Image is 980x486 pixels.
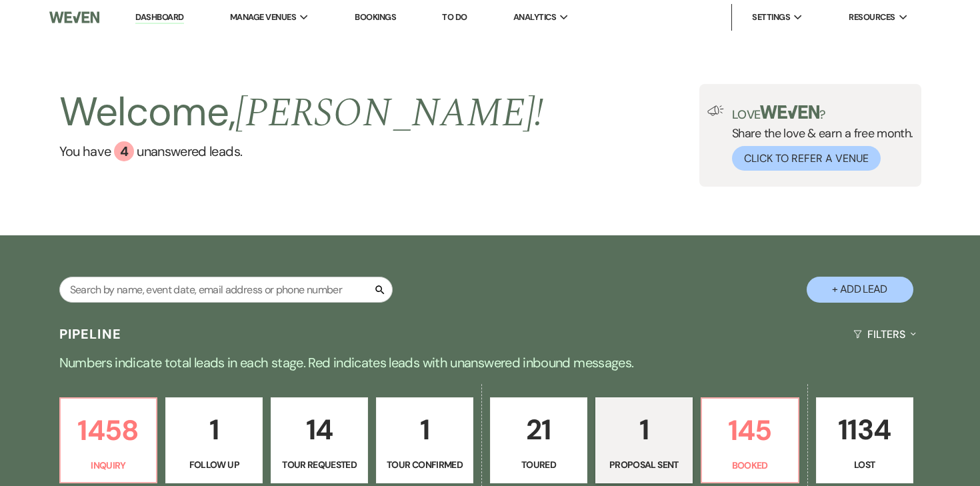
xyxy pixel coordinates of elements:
h2: Welcome, [59,84,544,141]
a: 145Booked [701,397,799,484]
a: 1458Inquiry [59,397,158,484]
p: Lost [825,457,905,472]
p: 1 [385,407,465,452]
input: Search by name, event date, email address or phone number [59,277,393,303]
button: + Add Lead [807,277,913,303]
p: Proposal Sent [604,457,684,472]
p: 21 [499,407,579,452]
img: weven-logo-green.svg [760,105,819,119]
h3: Pipeline [59,325,122,343]
p: 14 [279,407,359,452]
a: 1Follow Up [165,397,263,484]
a: You have 4 unanswered leads. [59,141,544,161]
p: Tour Confirmed [385,457,465,472]
p: 1458 [69,408,149,453]
img: Weven Logo [49,3,99,31]
p: 145 [710,408,790,453]
span: Settings [752,11,790,24]
span: [PERSON_NAME] ! [235,83,543,144]
span: Resources [849,11,895,24]
a: 1134Lost [816,397,913,484]
p: Inquiry [69,458,149,473]
p: Toured [499,457,579,472]
span: Analytics [513,11,556,24]
span: Manage Venues [230,11,296,24]
p: 1 [604,407,684,452]
a: 14Tour Requested [271,397,368,484]
a: 1Tour Confirmed [376,397,473,484]
p: 1 [174,407,254,452]
img: loud-speaker-illustration.svg [707,105,724,116]
a: Bookings [355,11,396,23]
a: 1Proposal Sent [595,397,693,484]
a: 21Toured [490,397,587,484]
a: To Do [442,11,467,23]
div: Share the love & earn a free month. [724,105,913,171]
button: Filters [848,317,921,352]
p: Tour Requested [279,457,359,472]
p: Booked [710,458,790,473]
p: Numbers indicate total leads in each stage. Red indicates leads with unanswered inbound messages. [10,352,970,373]
button: Click to Refer a Venue [732,146,881,171]
p: Follow Up [174,457,254,472]
p: Love ? [732,105,913,121]
a: Dashboard [135,11,183,24]
p: 1134 [825,407,905,452]
div: 4 [114,141,134,161]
